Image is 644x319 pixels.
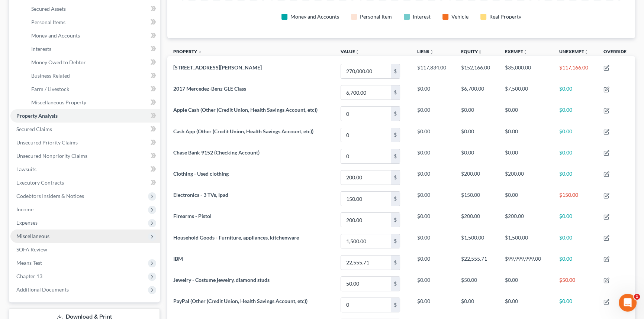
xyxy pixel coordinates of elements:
[598,44,635,61] th: Override
[360,13,392,20] div: Personal Item
[16,233,49,239] span: Miscellaneous
[411,167,455,188] td: $0.00
[413,13,431,20] div: Interest
[25,82,160,96] a: Farm / Livestock
[25,42,160,56] a: Interests
[25,16,160,29] a: Personal Items
[16,193,84,199] span: Codebtors Insiders & Notices
[455,167,499,188] td: $200.00
[10,243,160,256] a: SOFA Review
[411,209,455,231] td: $0.00
[391,149,400,163] div: $
[499,124,554,146] td: $0.00
[341,234,391,248] input: 0.00
[489,13,521,20] div: Real Property
[499,294,554,315] td: $0.00
[391,107,400,121] div: $
[505,49,528,54] a: Exemptunfold_more
[341,64,391,78] input: 0.00
[25,69,160,82] a: Business Related
[634,294,640,300] span: 1
[173,149,260,156] span: Chase Bank 9152 (Checking Account)
[341,49,360,54] a: Valueunfold_more
[25,96,160,109] a: Miscellaneous Property
[355,50,360,54] i: unfold_more
[619,294,637,312] iframe: Intercom live chat
[16,246,47,253] span: SOFA Review
[31,72,70,79] span: Business Related
[10,123,160,136] a: Secured Claims
[341,277,391,291] input: 0.00
[455,231,499,252] td: $1,500.00
[455,188,499,209] td: $150.00
[417,49,434,54] a: Liensunfold_more
[499,167,554,188] td: $200.00
[16,126,52,132] span: Secured Claims
[553,61,598,82] td: $117,166.00
[10,163,160,176] a: Lawsuits
[10,149,160,163] a: Unsecured Nonpriority Claims
[553,146,598,167] td: $0.00
[173,49,202,54] a: Property expand_less
[341,255,391,270] input: 0.00
[499,231,554,252] td: $1,500.00
[341,298,391,312] input: 0.00
[16,273,42,279] span: Chapter 13
[391,192,400,206] div: $
[429,50,434,54] i: unfold_more
[173,107,318,113] span: Apple Cash (Other (Credit Union, Health Savings Account, etc))
[341,170,391,185] input: 0.00
[553,124,598,146] td: $0.00
[173,192,228,198] span: Electronics - 3 TVs, Ipad
[455,124,499,146] td: $0.00
[341,149,391,163] input: 0.00
[16,206,33,212] span: Income
[411,103,455,124] td: $0.00
[499,82,554,103] td: $7,500.00
[16,113,58,119] span: Property Analysis
[411,61,455,82] td: $117,834.00
[16,179,64,186] span: Executory Contracts
[391,255,400,270] div: $
[553,273,598,294] td: $50.00
[16,260,42,266] span: Means Test
[478,50,482,54] i: unfold_more
[455,103,499,124] td: $0.00
[499,188,554,209] td: $0.00
[173,128,313,134] span: Cash App (Other (Credit Union, Health Savings Account, etc))
[341,128,391,142] input: 0.00
[411,273,455,294] td: $0.00
[499,146,554,167] td: $0.00
[31,99,86,105] span: Miscellaneous Property
[411,188,455,209] td: $0.00
[173,170,229,177] span: Clothing - Used clothing
[391,170,400,185] div: $
[391,128,400,142] div: $
[341,192,391,206] input: 0.00
[391,213,400,227] div: $
[173,85,246,92] span: 2017 Mercedez-Benz GLE Class
[553,103,598,124] td: $0.00
[25,29,160,42] a: Money and Accounts
[31,6,66,12] span: Secured Assets
[584,50,589,54] i: unfold_more
[411,231,455,252] td: $0.00
[553,209,598,231] td: $0.00
[455,82,499,103] td: $6,700.00
[455,294,499,315] td: $0.00
[31,19,65,25] span: Personal Items
[391,234,400,248] div: $
[173,213,212,219] span: Firearms - Pistol
[455,61,499,82] td: $152,166.00
[10,109,160,123] a: Property Analysis
[455,252,499,273] td: $22,555.71
[411,82,455,103] td: $0.00
[31,46,51,52] span: Interests
[10,176,160,189] a: Executory Contracts
[16,166,36,172] span: Lawsuits
[553,82,598,103] td: $0.00
[391,298,400,312] div: $
[173,255,183,262] span: IBM
[411,252,455,273] td: $0.00
[16,139,78,146] span: Unsecured Priority Claims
